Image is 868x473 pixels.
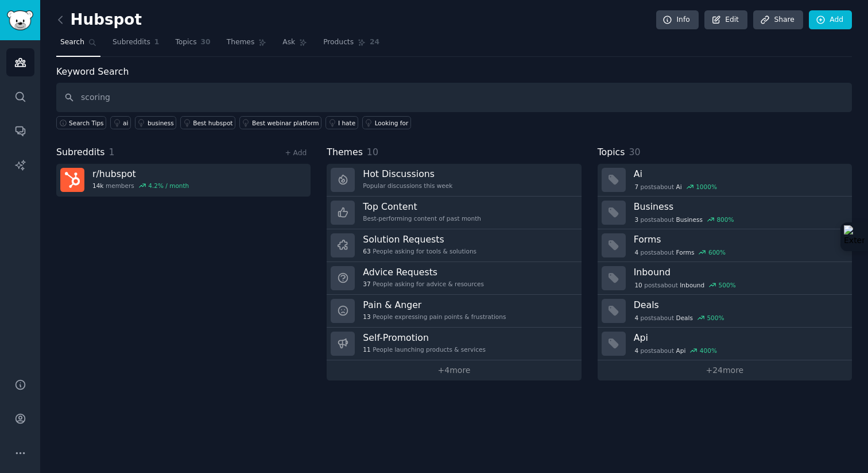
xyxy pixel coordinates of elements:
[327,262,581,295] a: Advice Requests37People asking for advice & resources
[634,313,726,323] div: post s about
[634,182,718,192] div: post s about
[363,280,370,288] span: 37
[634,281,642,289] span: 10
[92,168,189,180] h3: r/ hubspot
[69,119,104,127] span: Search Tips
[716,216,734,224] div: 800 %
[60,168,84,192] img: hubspot
[223,33,271,57] a: Themes
[154,37,160,48] span: 1
[598,145,625,160] span: Topics
[319,33,383,57] a: Products24
[676,216,703,224] span: Business
[598,197,852,229] a: Business3postsaboutBusiness800%
[634,314,638,322] span: 4
[109,147,115,157] span: 1
[696,183,717,191] div: 1000 %
[56,83,852,112] input: Keyword search in audience
[719,281,736,289] div: 500 %
[598,164,852,197] a: Ai7postsaboutAi1000%
[363,345,370,353] span: 11
[327,145,363,160] span: Themes
[201,37,211,48] span: 30
[700,347,717,355] div: 400 %
[327,164,581,197] a: Hot DiscussionsPopular discussions this week
[598,328,852,360] a: Api4postsaboutApi400%
[634,280,737,290] div: post s about
[676,314,693,322] span: Deals
[634,247,727,257] div: post s about
[707,314,724,322] div: 500 %
[252,119,319,127] div: Best webinar platform
[363,266,484,278] h3: Advice Requests
[193,119,232,127] div: Best hubspot
[676,248,695,256] span: Forms
[363,345,486,353] div: People launching products & services
[634,345,718,356] div: post s about
[113,37,150,48] span: Subreddits
[327,360,581,380] a: +4more
[634,332,844,344] h3: Api
[325,116,358,129] a: I hate
[676,347,686,355] span: Api
[676,183,682,191] span: Ai
[278,33,311,57] a: Ask
[598,295,852,328] a: Deals4postsaboutDeals500%
[108,33,163,57] a: Subreddits1
[656,10,699,30] a: Info
[753,10,803,30] a: Share
[327,197,581,229] a: Top ContentBest-performing content of past month
[227,37,255,48] span: Themes
[171,33,214,57] a: Topics30
[634,183,638,191] span: 7
[92,182,103,190] span: 14k
[363,201,481,213] h3: Top Content
[362,116,411,129] a: Looking for
[60,37,84,48] span: Search
[363,313,370,321] span: 13
[363,168,452,180] h3: Hot Discussions
[92,182,189,190] div: members
[7,10,33,30] img: GummySearch logo
[367,147,378,157] span: 10
[56,66,129,77] label: Keyword Search
[56,116,106,129] button: Search Tips
[110,116,131,129] a: ai
[327,328,581,360] a: Self-Promotion11People launching products & services
[634,248,638,256] span: 4
[634,201,844,213] h3: Business
[327,229,581,262] a: Solution Requests63People asking for tools & solutions
[56,11,142,29] h2: Hubspot
[123,119,128,127] div: ai
[323,37,354,48] span: Products
[375,119,409,127] div: Looking for
[629,147,640,157] span: 30
[634,266,844,278] h3: Inbound
[239,116,321,129] a: Best webinar platform
[148,119,174,127] div: business
[175,37,196,48] span: Topics
[634,216,638,224] span: 3
[363,280,484,288] div: People asking for advice & resources
[363,233,476,245] h3: Solution Requests
[370,37,379,48] span: 24
[680,281,704,289] span: Inbound
[363,332,486,344] h3: Self-Promotion
[327,295,581,328] a: Pain & Anger13People expressing pain points & frustrations
[363,214,481,222] div: Best-performing content of past month
[634,347,638,355] span: 4
[634,168,844,180] h3: Ai
[363,247,476,255] div: People asking for tools & solutions
[634,233,844,245] h3: Forms
[634,299,844,311] h3: Deals
[598,360,852,380] a: +24more
[363,247,370,255] span: 63
[363,182,452,190] div: Popular discussions this week
[598,229,852,262] a: Forms4postsaboutForms600%
[56,164,311,197] a: r/hubspot14kmembers4.2% / month
[704,10,747,30] a: Edit
[809,10,852,30] a: Add
[338,119,355,127] div: I hate
[634,214,735,225] div: post s about
[363,299,506,311] h3: Pain & Anger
